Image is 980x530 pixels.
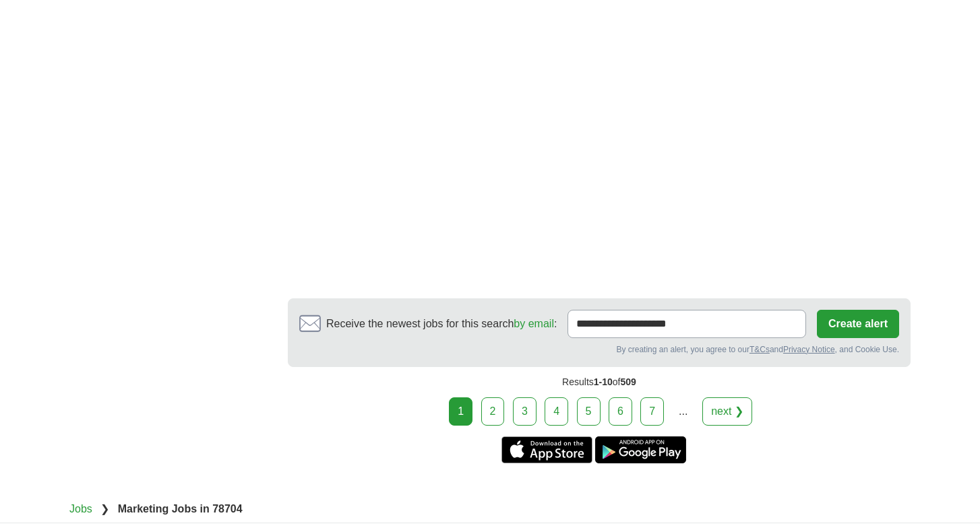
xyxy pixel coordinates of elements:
[594,376,613,387] span: 1-10
[545,397,568,426] a: 4
[513,397,537,426] a: 3
[621,376,636,387] span: 509
[702,397,752,426] a: next ❯
[118,503,243,515] strong: Marketing Jobs in 78704
[288,367,911,397] div: Results of
[501,436,592,463] a: Get the iPhone app
[69,503,92,515] a: Jobs
[577,397,601,426] a: 5
[299,343,899,356] div: By creating an alert, you agree to our and , and Cookie Use.
[609,397,632,426] a: 6
[783,345,835,354] a: Privacy Notice
[670,398,697,425] div: ...
[100,503,109,515] span: ❯
[481,397,505,426] a: 2
[449,397,472,426] div: 1
[749,345,770,354] a: T&Cs
[640,397,664,426] a: 7
[817,310,899,338] button: Create alert
[595,436,686,463] a: Get the Android app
